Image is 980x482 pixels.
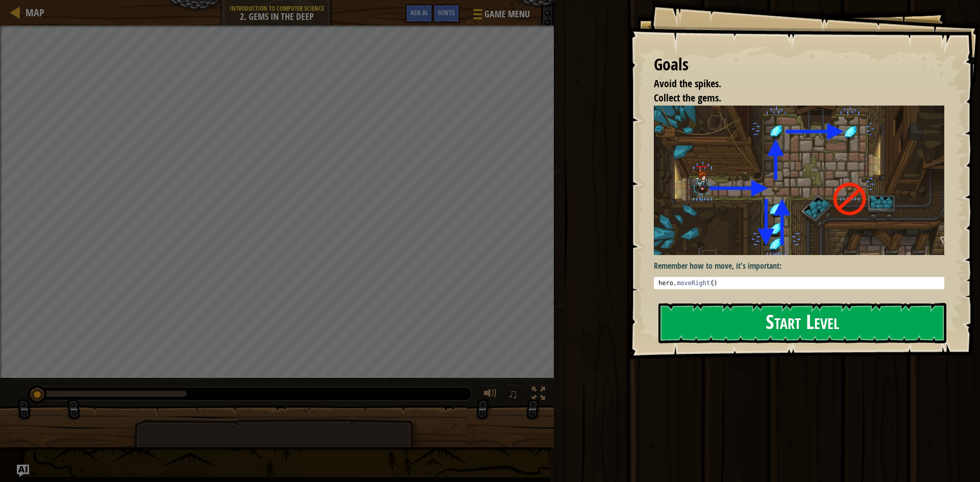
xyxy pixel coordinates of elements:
button: Ask AI [17,465,29,477]
img: Gems in the deep [654,106,952,256]
div: Goals [654,53,944,77]
span: Avoid the spikes. [654,77,721,90]
span: Game Menu [484,8,530,21]
span: ♫ [508,386,518,401]
button: ♫ [506,385,523,405]
span: Map [26,6,44,19]
li: Avoid the spikes. [641,77,942,91]
button: Ask AI [405,4,433,23]
span: Hints [438,8,455,17]
span: Ask AI [410,8,428,17]
button: Game Menu [465,4,536,28]
span: Collect the gems. [654,91,721,105]
a: Map [20,6,44,19]
button: Adjust volume [480,385,501,405]
button: Start Level [658,303,946,343]
button: Toggle fullscreen [528,385,549,405]
li: Collect the gems. [641,91,942,106]
p: Remember how to move, it's important: [654,260,952,272]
